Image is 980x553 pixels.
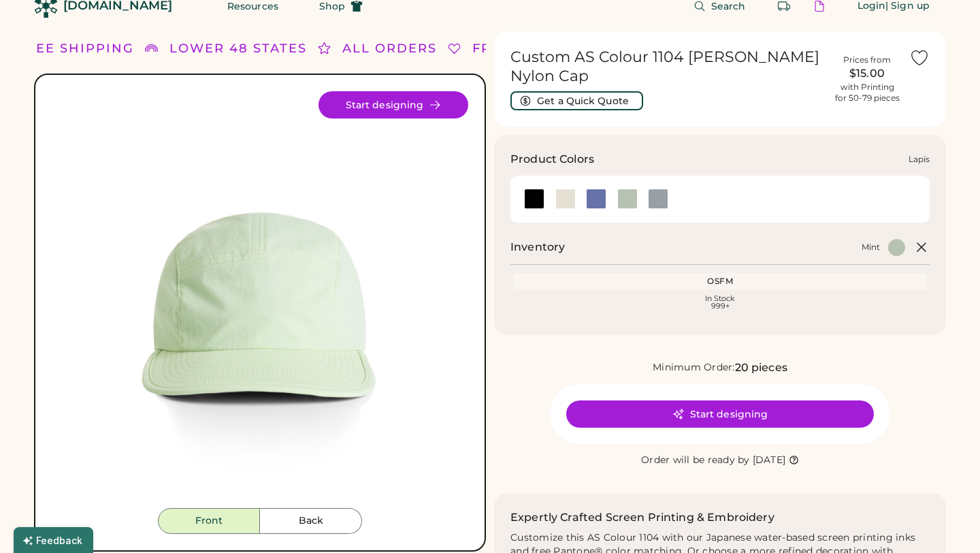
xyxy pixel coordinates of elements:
button: Start designing [318,91,468,118]
div: FREE SHIPPING [472,39,589,58]
button: Back [260,508,362,534]
div: Lapis [909,154,930,165]
button: Front [158,508,260,534]
div: OSFM [516,276,924,287]
div: [DATE] [753,454,786,467]
button: Get a Quick Quote [510,91,643,110]
h1: Custom AS Colour 1104 [PERSON_NAME] Nylon Cap [510,48,825,86]
h2: Expertly Crafted Screen Printing & Embroidery [510,509,774,526]
div: In Stock 999+ [516,295,924,310]
div: FREE SHIPPING [17,39,134,58]
div: $15.00 [833,65,901,82]
div: LOWER 48 STATES [169,39,307,58]
img: 1104 - Mint Front Image [52,91,468,508]
span: Search [711,1,746,11]
div: Mint [862,242,880,253]
h2: Inventory [510,239,565,255]
button: Start designing [566,400,874,428]
h3: Product Colors [510,151,594,168]
div: with Printing for 50-79 pieces [835,82,900,104]
div: Minimum Order: [653,361,735,375]
div: ALL ORDERS [342,39,437,58]
div: Order will be ready by [641,454,750,467]
div: Prices from [843,54,891,65]
span: Shop [319,1,345,11]
div: 1104 Style Image [52,91,468,508]
div: 20 pieces [735,360,787,376]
